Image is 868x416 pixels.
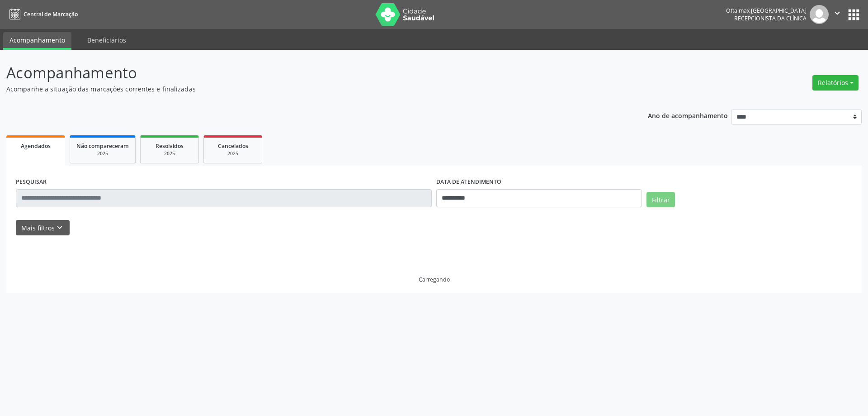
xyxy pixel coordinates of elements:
[3,32,71,50] a: Acompanhamento
[218,142,248,150] span: Cancelados
[6,62,605,84] p: Acompanhamento
[846,7,862,23] button: apps
[156,142,184,150] span: Resolvidos
[16,175,47,189] label: PESQUISAR
[76,150,129,157] div: 2025
[6,7,78,22] a: Central de Marcação
[76,142,129,150] span: Não compareceram
[832,8,842,18] i: 
[829,5,846,24] button: 
[734,14,807,22] span: Recepcionista da clínica
[436,175,501,189] label: DATA DE ATENDIMENTO
[419,276,450,283] div: Carregando
[21,142,51,150] span: Agendados
[55,223,65,233] i: keyboard_arrow_down
[210,150,255,157] div: 2025
[646,192,675,207] button: Filtrar
[16,220,70,236] button: Mais filtroskeyboard_arrow_down
[24,10,78,18] span: Central de Marcação
[648,110,728,121] p: Ano de acompanhamento
[810,5,829,24] img: img
[812,75,859,91] button: Relatórios
[6,84,605,94] p: Acompanhe a situação das marcações correntes e finalizadas
[726,7,807,14] div: Oftalmax [GEOGRAPHIC_DATA]
[81,32,132,48] a: Beneficiários
[147,150,192,157] div: 2025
